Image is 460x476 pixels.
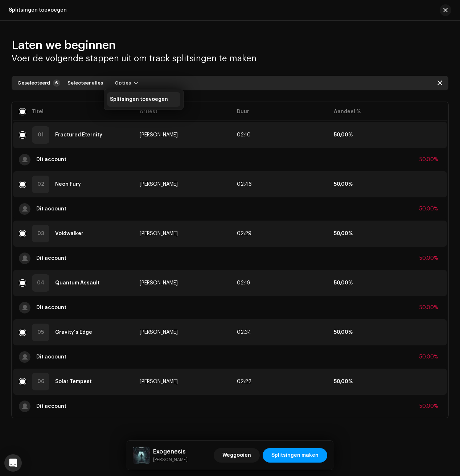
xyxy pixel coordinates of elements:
span: 130 [237,132,251,138]
div: 50,00% [419,404,438,409]
button: Splitsingen maken [263,448,327,463]
span: [PERSON_NAME] [140,280,178,286]
strong: 50,00% [334,280,353,286]
div: 50,00% [419,305,438,310]
span: Weggooien [222,448,251,463]
span: Splitsingen toevoegen [110,97,168,102]
strong: 50,00% [334,231,353,236]
span: [PERSON_NAME] [140,182,178,187]
strong: 50,00% [334,182,353,187]
h5: Exogenesis [153,447,188,456]
span: 154 [237,330,251,335]
span: 149 [237,231,251,236]
div: 50,00% [419,157,438,162]
h2: Laten we beginnen [12,38,448,53]
span: 142 [237,379,251,384]
span: Opties [115,76,131,90]
span: Splitsingen maken [271,448,319,463]
span: 139 [237,280,250,286]
strong: 50,00% [334,132,353,138]
button: Opties [109,77,144,89]
span: 166 [237,182,252,187]
span: [PERSON_NAME] [140,132,178,138]
div: 50,00% [419,206,438,212]
strong: 50,00% [334,330,353,335]
span: [PERSON_NAME] [140,379,178,384]
div: Open Intercom Messenger [4,454,22,472]
strong: 50,00% [334,379,353,384]
div: 50,00% [419,256,438,261]
div: 50,00% [419,354,438,360]
span: [PERSON_NAME] [140,330,178,335]
h3: Voer de volgende stappen uit om track splitsingen te maken [12,53,448,64]
small: Exogenesis [153,456,188,463]
span: [PERSON_NAME] [140,231,178,236]
img: cf9577bf-8c62-44ab-858c-53e8c0c2a119 [133,447,150,464]
button: Weggooien [214,448,260,463]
